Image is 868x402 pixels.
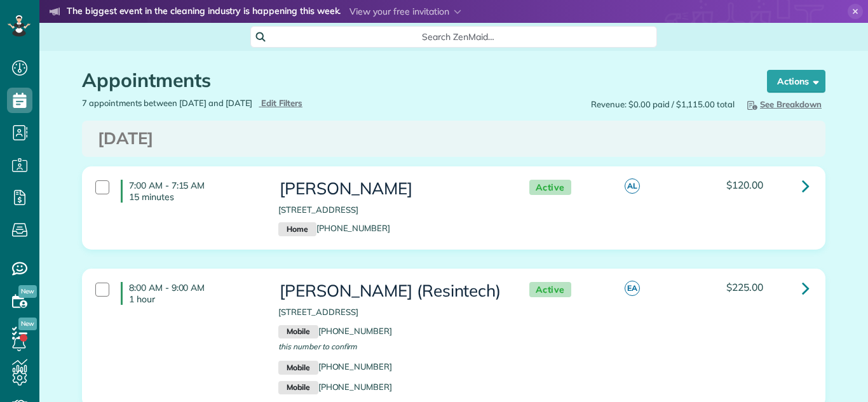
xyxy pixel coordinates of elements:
span: Active [529,180,571,196]
span: Active [529,282,571,298]
span: See Breakdown [745,99,822,109]
a: Mobile[PHONE_NUMBER] [278,326,392,336]
span: this number to confirm [278,342,357,351]
a: Mobile[PHONE_NUMBER] [278,382,392,392]
span: $120.00 [726,178,763,191]
a: Mobile[PHONE_NUMBER] [278,361,392,372]
strong: The biggest event in the cleaning industry is happening this week. [67,5,341,19]
button: Actions [767,70,825,93]
span: New [18,318,37,330]
small: Mobile [278,325,318,339]
div: 7 appointments between [DATE] and [DATE] [72,97,454,109]
h1: Appointments [82,70,743,91]
small: Mobile [278,361,318,375]
h3: [PERSON_NAME] [278,180,503,198]
p: [STREET_ADDRESS] [278,306,503,318]
span: AL [625,178,640,194]
small: Home [278,222,316,236]
h4: 8:00 AM - 9:00 AM [121,282,259,305]
a: Edit Filters [259,98,302,108]
span: New [18,285,37,298]
h3: [DATE] [98,130,810,148]
span: Revenue: $0.00 paid / $1,115.00 total [591,98,735,111]
p: [STREET_ADDRESS] [278,204,503,216]
h3: [PERSON_NAME] (Resintech) [278,282,503,300]
button: See Breakdown [741,97,825,111]
a: Home[PHONE_NUMBER] [278,223,390,233]
span: Edit Filters [261,98,302,108]
h4: 7:00 AM - 7:15 AM [121,180,259,203]
p: 1 hour [129,293,259,305]
small: Mobile [278,381,318,395]
span: EA [625,281,640,296]
p: 15 minutes [129,191,259,203]
span: $225.00 [726,281,763,293]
